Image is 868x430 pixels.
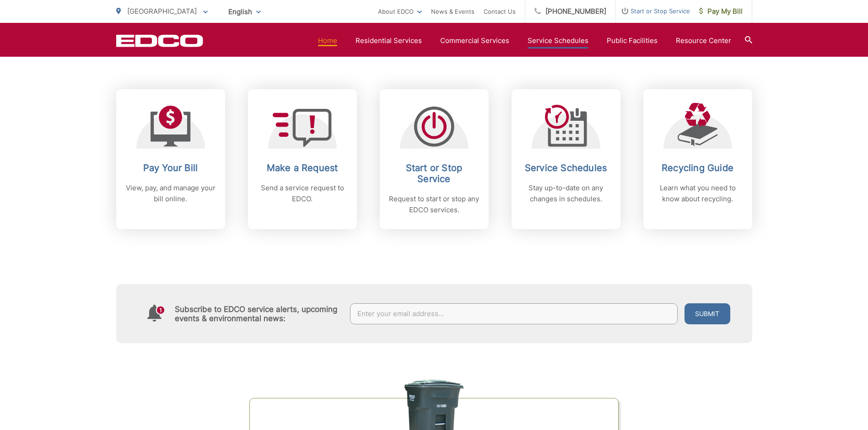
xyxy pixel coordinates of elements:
button: Submit [685,303,730,324]
p: View, pay, and manage your bill online. [125,183,216,204]
p: Request to start or stop any EDCO services. [389,193,480,215]
h2: Start or Stop Service [389,162,480,184]
a: EDCD logo. Return to the homepage. [116,34,203,47]
h4: Subscribe to EDCO service alerts, upcoming events & environmental news: [175,305,341,323]
a: Service Schedules [528,35,588,46]
a: Recycling Guide Learn what you need to know about recycling. [643,89,752,229]
a: Contact Us [484,6,516,17]
p: Stay up-to-date on any changes in schedules. [521,183,611,204]
input: Enter your email address... [350,303,678,324]
a: About EDCO [378,6,422,17]
p: Send a service request to EDCO. [257,183,348,204]
p: Learn what you need to know about recycling. [652,183,743,204]
a: Pay Your Bill View, pay, and manage your bill online. [116,89,225,229]
a: Residential Services [356,35,422,46]
a: Service Schedules Stay up-to-date on any changes in schedules. [512,89,620,229]
h2: Service Schedules [521,162,611,173]
a: Make a Request Send a service request to EDCO. [248,89,357,229]
h2: Make a Request [257,162,348,173]
a: Resource Center [676,35,731,46]
h2: Pay Your Bill [125,162,216,173]
a: Home [318,35,337,46]
span: Pay My Bill [699,6,743,17]
a: Public Facilities [607,35,658,46]
h2: Recycling Guide [652,162,743,173]
span: [GEOGRAPHIC_DATA] [127,7,197,16]
span: English [221,4,268,20]
a: News & Events [431,6,474,17]
a: Commercial Services [440,35,509,46]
